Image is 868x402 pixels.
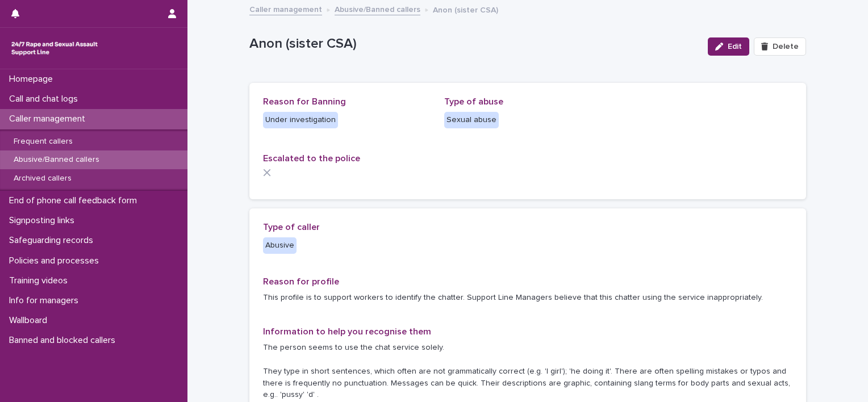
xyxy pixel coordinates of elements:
p: Archived callers [5,174,81,183]
span: Edit [728,43,742,51]
p: Anon (sister CSA) [433,3,498,15]
p: Caller management [5,114,94,124]
span: Reason for profile [263,277,339,286]
p: Signposting links [5,215,84,226]
p: The person seems to use the chat service solely. They type in short sentences, which often are no... [263,342,792,401]
a: Abusive/Banned callers [335,2,420,15]
p: Info for managers [5,295,87,306]
p: Homepage [5,74,62,85]
span: Information to help you recognise them [263,327,431,336]
p: Training videos [5,275,77,286]
span: Type of abuse [444,97,503,106]
button: Delete [754,37,806,56]
p: Frequent callers [5,137,82,146]
button: Edit [708,37,749,56]
p: Policies and processes [5,256,108,266]
p: End of phone call feedback form [5,195,146,206]
p: Wallboard [5,315,56,326]
p: This profile is to support workers to identify the chatter. Support Line Managers believe that th... [263,292,792,304]
p: Banned and blocked callers [5,335,124,346]
p: Safeguarding records [5,235,102,246]
div: Sexual abuse [444,112,499,128]
span: Escalated to the police [263,154,360,163]
p: Call and chat logs [5,94,87,104]
img: rhQMoQhaT3yELyF149Cw [9,37,100,60]
p: Abusive/Banned callers [5,155,108,165]
span: Type of caller [263,223,320,232]
span: Delete [773,43,799,51]
span: Reason for Banning [263,97,346,106]
div: Under investigation [263,112,338,128]
a: Caller management [249,2,322,15]
p: Anon (sister CSA) [249,36,699,52]
div: Abusive [263,237,297,254]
